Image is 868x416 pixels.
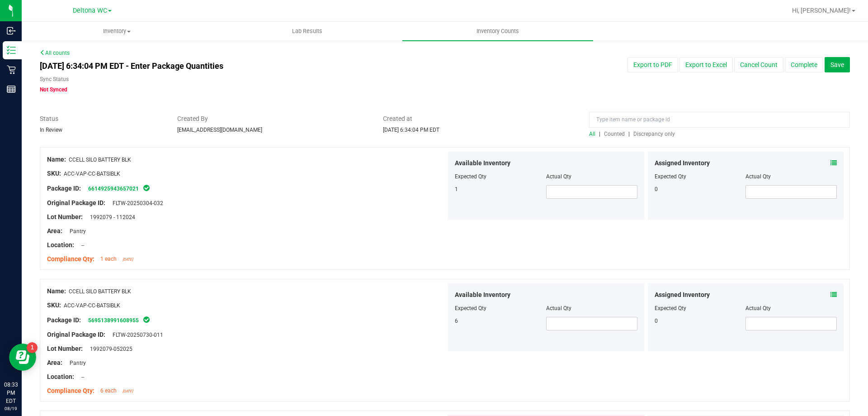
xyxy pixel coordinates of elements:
[655,185,746,193] div: 0
[88,186,139,192] a: 6614925943657021
[4,381,18,405] p: 08:33 PM EDT
[589,112,850,128] input: Type item name or package id
[655,290,710,300] span: Assigned Inventory
[177,114,370,124] span: Created By
[47,213,83,220] span: Lot Number:
[792,7,851,14] span: Hi, [PERSON_NAME]!
[77,242,84,249] span: --
[47,156,66,163] span: Name:
[27,342,38,353] iframe: Resource center unread badge
[47,255,94,263] span: Compliance Qty:
[655,317,746,325] div: 0
[69,157,131,163] span: CCELL SILO BATTERY BLK
[100,256,117,262] span: 1 each
[627,57,678,72] button: Export to PDF
[628,131,630,137] span: |
[47,241,74,249] span: Location:
[40,86,67,93] span: Not Synced
[455,158,510,168] span: Available Inventory
[655,172,746,181] div: Expected Qty
[464,27,531,35] span: Inventory Counts
[108,200,163,206] span: FLTW-20250304-032
[589,131,595,137] span: All
[100,387,117,394] span: 6 each
[47,345,83,352] span: Lot Number:
[65,360,86,366] span: Pantry
[123,389,133,393] span: [DATE]
[745,172,837,181] div: Actual Qty
[455,318,458,324] span: 6
[47,316,81,324] span: Package ID:
[47,301,61,309] span: SKU:
[73,7,107,14] span: Deltona WC
[7,46,16,55] inline-svg: Inventory
[47,331,105,338] span: Original Package ID:
[631,131,675,137] a: Discrepancy only
[142,315,151,324] span: In Sync
[108,332,163,338] span: FLTW-20250730-011
[546,305,571,311] span: Actual Qty
[47,359,62,366] span: Area:
[47,199,105,206] span: Original Package ID:
[22,27,212,35] span: Inventory
[40,127,62,133] span: In Review
[88,317,139,324] a: 5695138991608955
[64,302,120,309] span: ACC-VAP-CC-BATSIBLK
[599,131,600,137] span: |
[85,346,132,352] span: 1992079-052025
[4,405,18,412] p: 08/19
[825,57,850,72] button: Save
[455,173,486,180] span: Expected Qty
[177,127,262,133] span: [EMAIL_ADDRESS][DOMAIN_NAME]
[47,373,74,380] span: Location:
[77,374,84,380] span: --
[47,170,61,177] span: SKU:
[142,183,151,192] span: In Sync
[679,57,733,72] button: Export to Excel
[212,22,402,41] a: Lab Results
[633,131,675,137] span: Discrepancy only
[7,26,16,35] inline-svg: Inbound
[655,158,710,168] span: Assigned Inventory
[65,228,86,234] span: Pantry
[47,287,66,295] span: Name:
[123,258,133,262] span: [DATE]
[280,27,335,35] span: Lab Results
[589,131,599,137] a: All
[40,75,69,83] label: Sync Status
[830,61,844,68] span: Save
[69,288,131,295] span: CCELL SILO BATTERY BLK
[604,131,625,137] span: Counted
[383,114,576,124] span: Created at
[64,171,120,177] span: ACC-VAP-CC-BATSIBLK
[40,50,70,56] a: All counts
[402,22,593,41] a: Inventory Counts
[455,290,510,300] span: Available Inventory
[734,57,783,72] button: Cancel Count
[455,305,486,311] span: Expected Qty
[546,173,571,180] span: Actual Qty
[9,344,36,371] iframe: Resource center
[40,62,507,71] h4: [DATE] 6:34:04 PM EDT - Enter Package Quantities
[85,214,135,220] span: 1992079 - 112024
[22,22,212,41] a: Inventory
[455,186,458,192] span: 1
[785,57,823,72] button: Complete
[383,127,439,133] span: [DATE] 6:34:04 PM EDT
[40,114,164,124] span: Status
[745,304,837,312] div: Actual Qty
[7,85,16,94] inline-svg: Reports
[655,304,746,312] div: Expected Qty
[47,387,94,394] span: Compliance Qty:
[7,65,16,74] inline-svg: Retail
[47,185,81,192] span: Package ID:
[47,227,62,234] span: Area:
[602,131,628,137] a: Counted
